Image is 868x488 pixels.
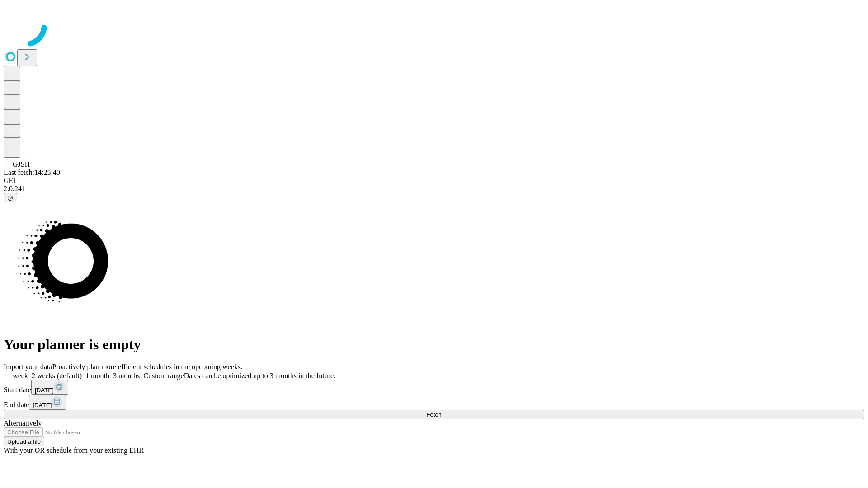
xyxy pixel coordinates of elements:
[4,193,17,202] button: @
[4,363,52,371] span: Import your data
[13,160,30,168] span: GJSH
[143,372,184,380] span: Custom range
[426,411,441,418] span: Fetch
[29,395,66,410] button: [DATE]
[4,419,42,427] span: Alternatively
[4,169,60,176] span: Last fetch: 14:25:40
[4,336,864,353] h1: Your planner is empty
[4,395,864,410] div: End date
[52,363,242,371] span: Proactively plan more efficient schedules in the upcoming weeks.
[32,372,82,380] span: 2 weeks (default)
[4,410,864,419] button: Fetch
[4,185,864,193] div: 2.0.241
[4,437,44,446] button: Upload a file
[31,380,68,395] button: [DATE]
[33,402,52,408] span: [DATE]
[4,177,864,185] div: GEI
[184,372,335,380] span: Dates can be optimized up to 3 months in the future.
[35,387,54,394] span: [DATE]
[7,194,14,201] span: @
[113,372,140,380] span: 3 months
[4,380,864,395] div: Start date
[4,446,144,454] span: With your OR schedule from your existing EHR
[85,372,109,380] span: 1 month
[7,372,28,380] span: 1 week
